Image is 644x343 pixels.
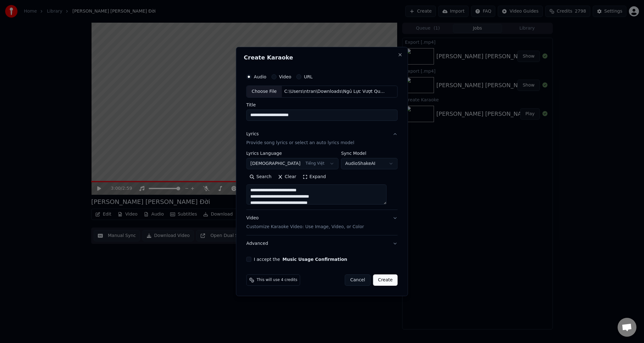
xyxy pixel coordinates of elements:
[341,151,398,155] label: Sync Model
[246,151,338,155] label: Lyrics Language
[282,257,347,261] button: I accept the
[246,140,354,146] p: Provide song lyrics or select an auto lyrics model
[246,103,397,107] label: Title
[246,215,364,230] div: Video
[257,278,297,283] span: This will use 4 credits
[246,172,275,182] button: Search
[254,75,266,79] label: Audio
[299,172,329,182] button: Expand
[246,126,397,151] button: LyricsProvide song lyrics or select an auto lyrics model
[345,274,370,286] button: Cancel
[246,210,397,235] button: VideoCustomize Karaoke Video: Use Image, Video, or Color
[246,235,397,252] button: Advanced
[373,274,398,286] button: Create
[304,75,313,79] label: URL
[254,257,347,261] label: I accept the
[247,86,282,97] div: Choose File
[246,224,364,230] p: Customize Karaoke Video: Use Image, Video, or Color
[246,151,397,210] div: LyricsProvide song lyrics or select an auto lyrics model
[279,75,291,79] label: Video
[282,88,389,95] div: C:\Users\ntran\Downloads\Ngủ Lực Vượt Qua Sông Mê.wav
[275,172,299,182] button: Clear
[244,55,400,60] h2: Create Karaoke
[246,131,258,137] div: Lyrics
